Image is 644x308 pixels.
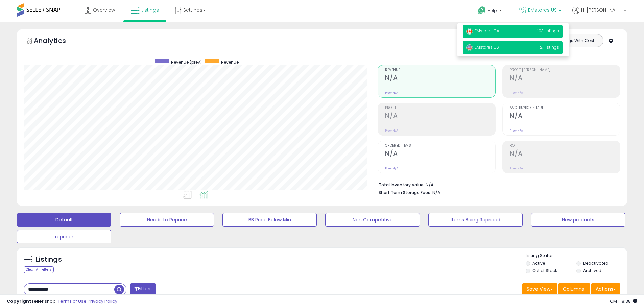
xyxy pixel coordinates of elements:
span: 21 listings [540,44,559,50]
span: Avg. Buybox Share [510,106,620,110]
img: canada.png [466,28,473,35]
div: Clear All Filters [24,266,54,273]
span: Help [488,8,497,14]
h2: N/A [385,150,495,159]
span: Profit [385,106,495,110]
small: Prev: N/A [385,128,398,133]
span: Revenue [221,59,239,65]
b: Short Term Storage Fees: [379,190,431,195]
span: Columns [563,286,584,292]
i: Get Help [478,6,486,15]
span: N/A [432,189,440,196]
h5: Analytics [34,36,79,47]
button: New products [531,213,625,227]
h2: N/A [510,112,620,121]
label: Deactivated [583,260,609,266]
span: EMstores US [528,7,557,14]
a: Privacy Policy [88,298,117,304]
small: Prev: N/A [510,91,523,95]
small: Prev: N/A [510,166,523,170]
span: 2025-08-14 18:38 GMT [610,298,637,304]
h2: N/A [510,150,620,159]
a: Terms of Use [58,298,87,304]
span: Revenue (prev) [171,59,202,65]
span: EMstores CA [466,28,499,34]
label: Archived [583,268,601,274]
button: repricer [17,230,111,243]
span: Listings [141,7,159,14]
small: Prev: N/A [385,91,398,95]
button: Filters [130,283,156,295]
span: Ordered Items [385,144,495,148]
b: Total Inventory Value: [379,182,425,188]
label: Active [532,260,545,266]
button: Default [17,213,111,227]
button: Needs to Reprice [120,213,214,227]
button: Save View [522,283,557,295]
span: EMstores US [466,44,499,50]
p: Listing States: [526,253,627,259]
small: Prev: N/A [385,166,398,170]
h5: Listings [36,255,62,264]
button: Listings With Cost [551,36,601,45]
h2: N/A [385,112,495,121]
a: Hi [PERSON_NAME] [572,7,626,22]
div: seller snap | | [7,298,117,305]
button: Columns [558,283,590,295]
a: Help [473,1,508,22]
h2: N/A [385,74,495,83]
button: BB Price Below Min [222,213,317,227]
button: Items Being Repriced [428,213,523,227]
span: Revenue [385,68,495,72]
img: usa.png [466,44,473,51]
button: Non Competitive [325,213,420,227]
span: ROI [510,144,620,148]
span: 193 listings [538,28,559,34]
span: Overview [93,7,115,14]
span: Profit [PERSON_NAME] [510,68,620,72]
span: Hi [PERSON_NAME] [581,7,622,14]
li: N/A [379,180,615,188]
label: Out of Stock [532,268,557,274]
strong: Copyright [7,298,31,304]
h2: N/A [510,74,620,83]
button: Actions [591,283,620,295]
small: Prev: N/A [510,128,523,133]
